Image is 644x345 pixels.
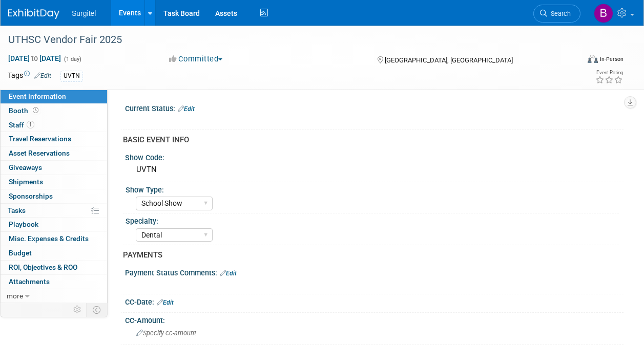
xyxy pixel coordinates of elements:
span: Asset Reservations [9,149,70,157]
div: Show Code: [125,150,624,163]
div: Current Status: [125,101,624,114]
span: Sponsorships [9,192,53,200]
span: (1 day) [63,56,81,62]
span: Giveaways [9,163,42,171]
div: UVTN [60,71,83,81]
a: Asset Reservations [1,146,107,160]
span: Playbook [9,220,38,228]
span: Tasks [8,206,26,214]
span: Event Information [9,92,66,100]
a: Attachments [1,275,107,289]
span: Travel Reservations [9,135,71,143]
div: UTHSC Vendor Fair 2025 [5,31,571,49]
a: Playbook [1,218,107,231]
span: more [7,292,23,300]
span: Booth [9,106,40,115]
span: to [30,54,39,62]
div: Payment Status Comments: [125,265,624,278]
a: Booth [1,104,107,118]
a: Budget [1,246,107,260]
span: Budget [9,249,32,257]
a: Event Information [1,90,107,103]
a: more [1,289,107,303]
a: Edit [157,299,174,306]
a: Edit [34,72,51,79]
a: Giveaways [1,161,107,175]
a: Search [533,5,580,23]
div: CC-Date: [125,294,624,308]
span: Booth not reserved yet [31,106,40,114]
div: BASIC EVENT INFO [123,135,616,145]
a: ROI, Objectives & ROO [1,261,107,274]
td: Tags [8,70,51,82]
a: Edit [220,270,237,277]
span: Attachments [9,277,50,286]
span: Staff [9,121,34,129]
span: [DATE] [DATE] [8,54,61,63]
span: Surgitel [72,9,96,17]
div: CC-Amount: [125,313,624,326]
div: UVTN [133,162,616,178]
div: Event Format [534,53,624,69]
span: ROI, Objectives & ROO [9,263,77,271]
span: 1 [27,121,34,128]
a: Travel Reservations [1,132,107,146]
div: Show Type: [126,182,619,195]
a: Tasks [1,204,107,218]
img: Brandon Medling [594,4,613,23]
a: Sponsorships [1,189,107,203]
button: Committed [165,54,226,64]
img: ExhibitDay [8,9,59,19]
a: Edit [178,105,195,113]
span: Shipments [9,178,43,186]
div: Event Rating [595,70,623,75]
a: Shipments [1,175,107,189]
img: Format-Inperson.png [588,55,598,63]
span: Search [547,10,571,17]
a: Misc. Expenses & Credits [1,232,107,246]
td: Personalize Event Tab Strip [69,303,87,316]
span: Misc. Expenses & Credits [9,234,89,243]
a: Staff1 [1,118,107,132]
div: Specialty: [126,213,619,226]
td: Toggle Event Tabs [87,303,108,316]
div: PAYMENTS [123,250,616,261]
span: Specify cc-amount [136,329,196,337]
span: [GEOGRAPHIC_DATA], [GEOGRAPHIC_DATA] [385,56,513,64]
div: In-Person [599,55,624,63]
